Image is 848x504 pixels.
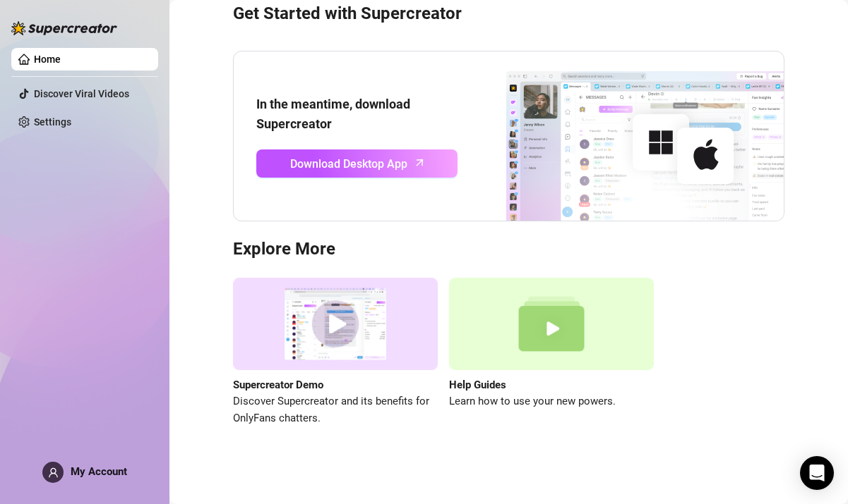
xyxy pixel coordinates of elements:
span: Learn how to use your new powers. [449,393,654,410]
span: arrow-up [412,155,428,171]
h3: Get Started with Supercreator [233,3,784,25]
a: Supercreator DemoDiscover Supercreator and its benefits for OnlyFans chatters. [233,278,438,426]
a: Download Desktop Apparrow-up [256,149,458,178]
a: Home [34,54,61,65]
strong: Supercreator Demo [233,379,323,391]
span: Discover Supercreator and its benefits for OnlyFans chatters. [233,393,438,426]
strong: In the meantime, download Supercreator [256,97,410,131]
span: Download Desktop App [290,155,407,173]
img: help guides [449,278,654,370]
a: Settings [34,116,71,128]
img: supercreator demo [233,278,438,370]
strong: Help Guides [449,379,506,391]
span: My Account [71,465,127,478]
a: Discover Viral Videos [34,88,129,99]
span: user [48,467,59,478]
h3: Explore More [233,238,784,261]
div: Open Intercom Messenger [800,456,834,490]
img: logo-BBDzfeDw.svg [11,21,117,35]
img: download app [458,51,784,221]
a: Help GuidesLearn how to use your new powers. [449,278,654,426]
